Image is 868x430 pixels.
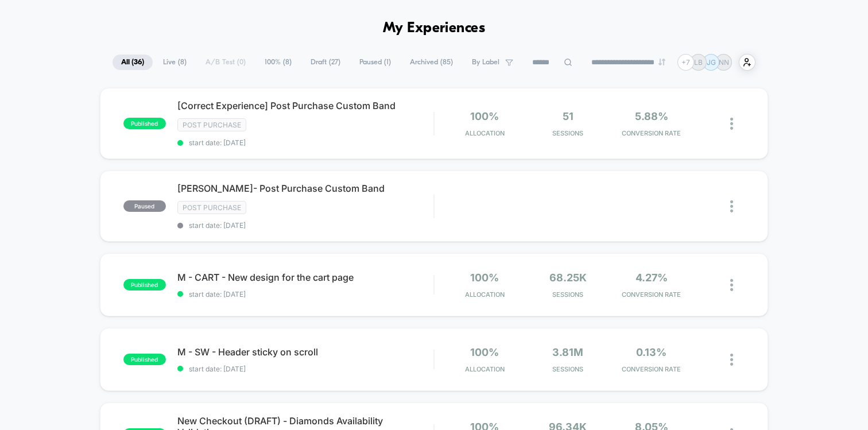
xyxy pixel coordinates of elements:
span: start date: [DATE] [177,138,433,147]
span: By Label [472,58,499,67]
span: Post Purchase [177,118,246,131]
span: 4.27% [635,272,668,284]
span: 100% [470,346,499,358]
img: close [730,279,733,291]
span: published [123,118,166,129]
span: Live ( 8 ) [154,55,195,70]
span: M - SW - Header sticky on scroll [177,346,433,358]
span: CONVERSION RATE [613,365,690,373]
span: Allocation [465,365,505,373]
span: 100% ( 8 ) [256,55,300,70]
span: [Correct Experience] Post Purchase Custom Band [177,100,433,111]
span: Paused ( 1 ) [351,55,400,70]
span: Sessions [529,290,607,299]
img: end [658,59,665,65]
span: CONVERSION RATE [613,129,690,137]
span: Allocation [465,129,505,137]
span: 5.88% [635,110,668,122]
span: CONVERSION RATE [613,290,690,299]
span: All ( 36 ) [113,55,153,70]
p: NN [719,58,729,67]
span: 0.13% [636,346,666,358]
span: 100% [470,110,499,122]
span: Allocation [465,290,505,299]
span: Sessions [529,129,607,137]
p: JG [707,58,716,67]
span: paused [123,200,166,212]
span: start date: [DATE] [177,221,433,230]
p: LB [694,58,703,67]
span: Post Purchase [177,201,246,214]
h1: My Experiences [383,20,486,37]
img: close [730,354,733,366]
span: 3.81M [552,346,583,358]
span: start date: [DATE] [177,365,433,373]
span: M - CART - New design for the cart page [177,272,433,283]
img: close [730,118,733,130]
span: start date: [DATE] [177,290,433,299]
img: close [730,200,733,212]
span: Archived ( 85 ) [401,55,462,70]
span: 68.25k [549,272,587,284]
span: Draft ( 27 ) [302,55,349,70]
div: + 7 [677,54,694,71]
span: published [123,279,166,290]
span: [PERSON_NAME]- Post Purchase Custom Band [177,183,433,194]
span: 100% [470,272,499,284]
span: 51 [563,110,573,122]
span: published [123,354,166,365]
span: Sessions [529,365,607,373]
